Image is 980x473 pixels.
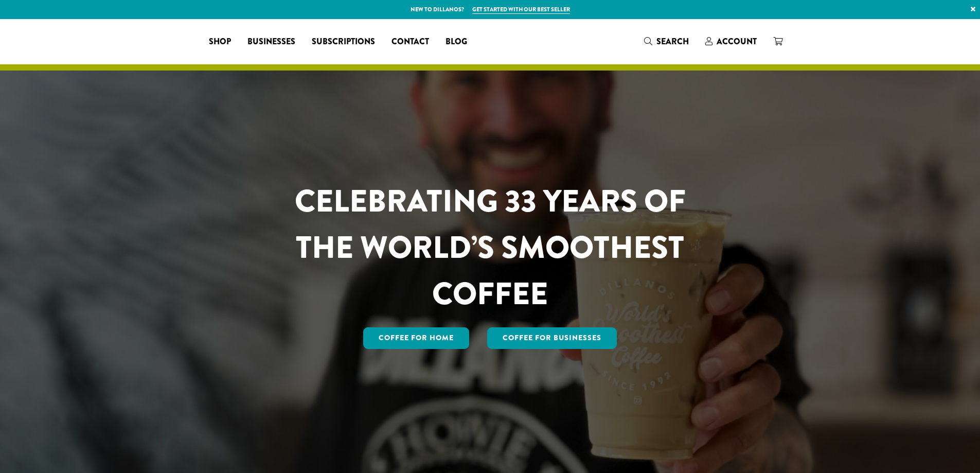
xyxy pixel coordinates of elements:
a: Coffee for Home [363,327,469,349]
a: Shop [201,33,239,50]
span: Subscriptions [312,36,375,48]
span: Search [656,36,689,47]
a: Coffee For Businesses [487,327,617,349]
span: Blog [446,36,467,48]
a: Get started with our best seller [472,5,570,14]
h1: CELEBRATING 33 YEARS OF THE WORLD’S SMOOTHEST COFFEE [264,178,716,317]
a: Search [636,33,697,50]
span: Shop [209,36,231,48]
span: Contact [391,36,429,48]
span: Account [717,36,757,47]
span: Businesses [247,36,295,48]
